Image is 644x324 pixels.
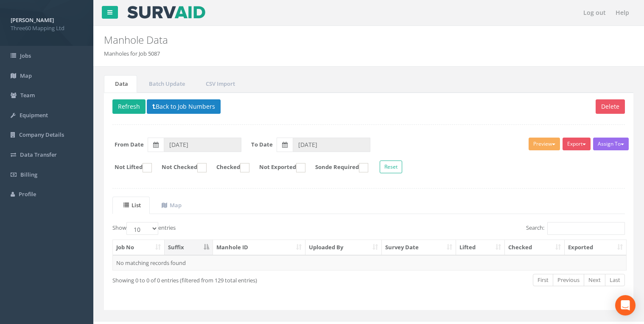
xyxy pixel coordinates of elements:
[147,99,221,114] button: Back to Job Numbers
[547,222,625,235] input: Search:
[113,240,165,255] th: Job No: activate to sort column ascending
[153,163,207,172] label: Not Checked
[113,255,626,270] td: No matching records found
[19,190,36,198] span: Profile
[20,72,32,79] span: Map
[126,222,158,235] select: Showentries
[112,99,146,114] button: Refresh
[563,138,591,150] button: Export
[605,274,625,286] a: Last
[526,222,625,235] label: Search:
[251,140,273,148] label: To Date
[596,99,625,114] button: Delete
[584,274,605,286] a: Next
[112,273,319,285] div: Showing 0 to 0 of 0 entries (filtered from 129 total entries)
[593,138,629,150] button: Assign To
[104,50,160,58] li: Manholes for Job 5087
[11,14,83,32] a: [PERSON_NAME] Three60 Mapping Ltd
[293,138,370,152] input: To Date
[20,111,48,119] span: Equipment
[208,163,249,172] label: Checked
[164,138,241,152] input: From Date
[213,240,305,255] th: Manhole ID: activate to sort column ascending
[138,75,194,93] a: Batch Update
[104,75,137,93] a: Data
[456,240,505,255] th: Lifted: activate to sort column ascending
[106,163,152,172] label: Not Lifted
[529,138,560,150] button: Preview
[20,151,57,158] span: Data Transfer
[123,201,141,209] uib-tab-heading: List
[307,163,368,172] label: Sonde Required
[382,240,456,255] th: Survey Date: activate to sort column ascending
[112,197,150,214] a: List
[162,201,182,209] uib-tab-heading: Map
[565,240,626,255] th: Exported: activate to sort column ascending
[380,160,402,173] button: Reset
[104,34,543,45] h2: Manhole Data
[151,197,190,214] a: Map
[615,295,636,316] div: Open Intercom Messenger
[20,171,37,178] span: Billing
[11,24,83,32] span: Three60 Mapping Ltd
[505,240,565,255] th: Checked: activate to sort column ascending
[20,52,31,59] span: Jobs
[19,131,64,138] span: Company Details
[20,91,35,99] span: Team
[112,222,176,235] label: Show entries
[553,274,584,286] a: Previous
[165,240,213,255] th: Suffix: activate to sort column descending
[533,274,553,286] a: First
[305,240,382,255] th: Uploaded By: activate to sort column ascending
[115,140,144,148] label: From Date
[251,163,305,172] label: Not Exported
[11,16,54,24] strong: [PERSON_NAME]
[195,75,244,93] a: CSV Import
